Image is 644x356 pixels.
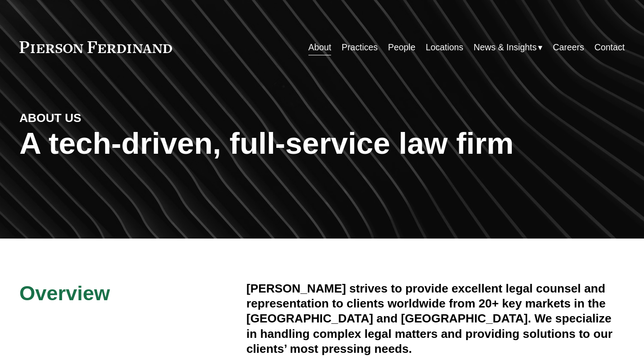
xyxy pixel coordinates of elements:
a: People [388,39,415,56]
a: Contact [594,39,625,56]
a: Locations [426,39,463,56]
span: Overview [19,282,110,305]
a: Careers [553,39,584,56]
a: Practices [341,39,378,56]
span: News & Insights [474,39,537,55]
a: About [308,39,332,56]
strong: ABOUT US [19,111,82,125]
a: folder dropdown [474,39,543,56]
h1: A tech-driven, full-service law firm [19,126,625,161]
